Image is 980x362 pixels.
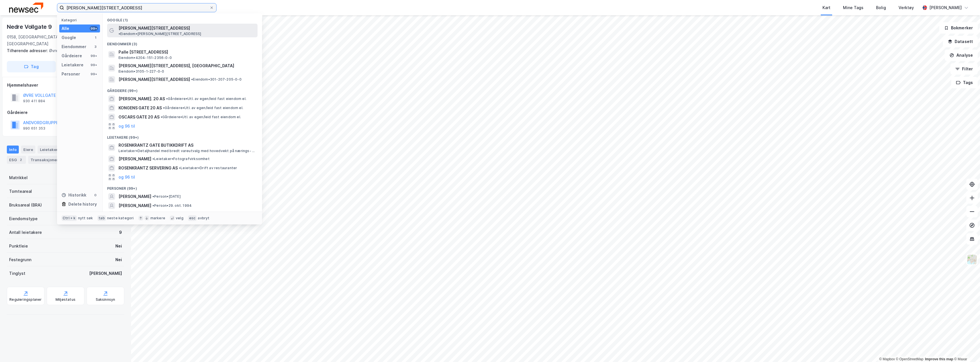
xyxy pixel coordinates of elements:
[152,157,154,161] span: •
[943,36,978,47] button: Datasett
[188,215,197,221] div: esc
[952,335,980,362] div: Kontrollprogram for chat
[107,216,134,220] div: neste kategori
[18,157,24,163] div: 2
[166,97,168,101] span: •
[103,84,262,94] div: Gårdeiere (99+)
[119,193,151,200] span: [PERSON_NAME]
[90,63,98,67] div: 99+
[103,131,262,141] div: Leietakere (99+)
[119,95,165,102] span: [PERSON_NAME]. 20 AS
[7,48,49,53] span: Tilhørende adresser:
[62,52,82,59] div: Gårdeiere
[28,156,67,164] div: Transaksjoner
[198,216,209,220] div: avbryt
[38,146,69,154] div: Leietakere
[78,216,93,220] div: nytt søk
[152,203,192,208] span: Person • 29. okt. 1994
[9,243,28,249] div: Punktleie
[176,216,183,220] div: velg
[119,49,255,56] span: Palle [STREET_ADDRESS]
[191,77,242,82] span: Eiendom • 301-207-205-0-0
[119,149,256,153] span: Leietaker • Detaljhandel med bredt vareutvalg med hovedvekt på nærings- og nytelsesmidler
[96,297,115,302] div: Saksinnsyn
[103,182,262,192] div: Personer (99+)
[925,357,953,361] a: Improve this map
[90,72,98,76] div: 99+
[7,82,124,89] div: Hjemmelshaver
[7,156,26,164] div: ESG
[9,188,32,195] div: Tomteareal
[9,174,28,181] div: Matrikkel
[93,193,98,197] div: 0
[62,34,76,41] div: Google
[119,123,135,130] button: og 96 til
[62,62,83,68] div: Leietakere
[23,99,45,103] div: 930 411 884
[7,61,56,72] button: Tag
[9,270,25,277] div: Tinglyst
[119,156,151,162] span: [PERSON_NAME]
[967,254,977,265] img: Z
[7,109,124,116] div: Gårdeiere
[119,62,255,69] span: [PERSON_NAME][STREET_ADDRESS], [GEOGRAPHIC_DATA]
[179,166,237,170] span: Leietaker • Drift av restauranter
[161,115,241,119] span: Gårdeiere • Utl. av egen/leid fast eiendom el.
[62,18,100,22] div: Kategori
[89,270,122,277] div: [PERSON_NAME]
[945,50,978,61] button: Analyse
[56,297,75,302] div: Miljøstatus
[93,44,98,49] div: 3
[166,97,246,101] span: Gårdeiere • Utl. av egen/leid fast eiendom el.
[119,229,122,236] div: 9
[119,105,162,111] span: KONGENS GATE 20 AS
[119,76,190,83] span: [PERSON_NAME][STREET_ADDRESS]
[119,56,172,60] span: Eiendom • 4204-151-2356-0-0
[152,203,154,208] span: •
[7,34,78,47] div: 0158, [GEOGRAPHIC_DATA], [GEOGRAPHIC_DATA]
[62,25,69,32] div: Alle
[939,22,978,34] button: Bokmerker
[843,4,863,11] div: Mine Tags
[152,157,210,161] span: Leietaker • Fotografvirksomhet
[119,165,178,171] span: ROSENKRANTZ SERVERING AS
[23,126,45,131] div: 990 651 353
[952,335,980,362] iframe: Chat Widget
[119,32,201,36] span: Eiendom • [PERSON_NAME][STREET_ADDRESS]
[7,22,53,31] div: Nedre Vollgate 9
[161,115,162,119] span: •
[90,26,98,31] div: 99+
[119,69,164,74] span: Eiendom • 3105-1-227-0-0
[9,297,42,302] div: Reguleringsplaner
[7,47,120,54] div: Øvre Vollgate 6
[9,215,38,222] div: Eiendomstype
[68,201,97,208] div: Delete history
[896,357,924,361] a: OpenStreetMap
[950,63,978,75] button: Filter
[93,35,98,40] div: 1
[21,146,35,154] div: Eiere
[64,3,209,12] input: Søk på adresse, matrikkel, gårdeiere, leietakere eller personer
[7,146,19,154] div: Info
[97,215,106,221] div: tab
[119,32,120,36] span: •
[9,256,31,263] div: Festegrunn
[150,216,165,220] div: markere
[9,229,42,236] div: Antall leietakere
[152,194,154,199] span: •
[103,37,262,48] div: Eiendommer (3)
[119,174,135,181] button: og 96 til
[115,256,122,263] div: Nei
[62,71,80,77] div: Personer
[9,202,42,208] div: Bruksareal (BRA)
[163,106,165,110] span: •
[929,4,962,11] div: [PERSON_NAME]
[152,194,181,199] span: Person • [DATE]
[62,43,86,50] div: Eiendommer
[119,114,160,120] span: OSCARS GATE 20 AS
[879,357,895,361] a: Mapbox
[62,215,77,221] div: Ctrl + k
[62,192,86,199] div: Historikk
[163,106,243,110] span: Gårdeiere • Utl. av egen/leid fast eiendom el.
[119,25,190,32] span: [PERSON_NAME][STREET_ADDRESS]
